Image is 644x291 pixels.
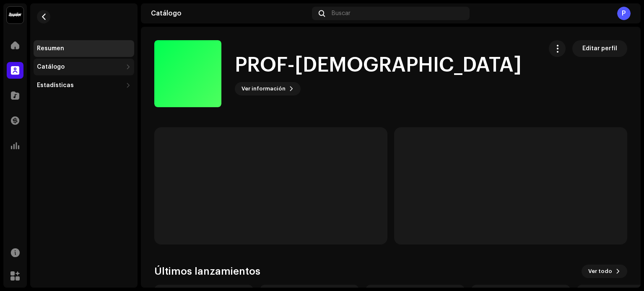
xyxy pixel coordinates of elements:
[37,64,65,70] div: Catálogo
[582,40,617,57] span: Editar perfil
[7,7,23,23] img: 10370c6a-d0e2-4592-b8a2-38f444b0ca44
[235,52,522,79] h1: PROF-[DEMOGRAPHIC_DATA]
[241,80,286,97] span: Ver información
[34,77,134,94] re-m-nav-dropdown: Estadísticas
[572,40,627,57] button: Editar perfil
[151,10,309,17] div: Catálogo
[582,265,627,278] button: Ver todo
[235,82,301,95] button: Ver información
[332,10,351,17] span: Buscar
[34,59,134,75] re-m-nav-dropdown: Catálogo
[617,7,631,20] div: P
[154,265,260,278] h3: Últimos lanzamientos
[37,82,74,89] div: Estadísticas
[37,45,64,52] div: Resumen
[34,40,134,57] re-m-nav-item: Resumen
[588,263,612,280] span: Ver todo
